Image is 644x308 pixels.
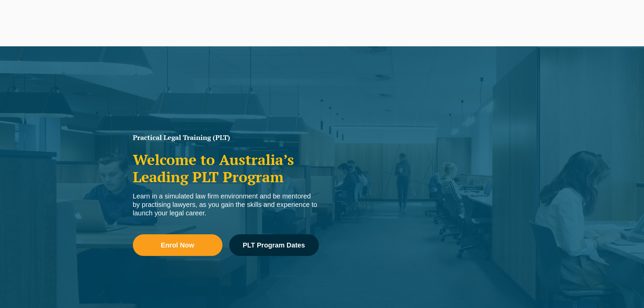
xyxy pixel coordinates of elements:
h1: Practical Legal Training (PLT) [133,134,319,141]
span: PLT Program Dates [243,242,305,248]
span: Enrol Now [161,242,194,248]
a: Enrol Now [133,234,222,256]
a: PLT Program Dates [229,234,319,256]
h2: Welcome to Australia’s Leading PLT Program [133,151,319,185]
div: Learn in a simulated law firm environment and be mentored by practising lawyers, as you gain the ... [133,192,319,217]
